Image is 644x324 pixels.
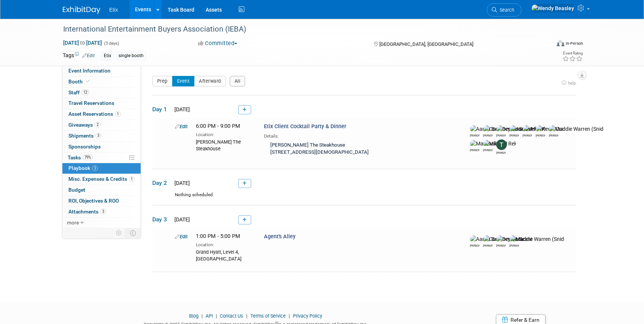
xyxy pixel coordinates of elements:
span: Budget [68,187,85,193]
span: 2 [95,122,100,127]
span: [DATE] [DATE] [63,39,102,46]
span: Day 3 [152,215,171,224]
div: Event Format [506,39,583,50]
td: Toggle Event Tabs [125,228,141,238]
span: more [67,220,79,226]
img: Dennis Scanlon [496,235,532,243]
img: Travis Janovich [496,139,507,150]
a: Shipments3 [62,131,141,141]
img: Courtney Barwick [483,235,524,243]
div: Grand Hyatt, Level 4, [GEOGRAPHIC_DATA] [196,248,253,262]
a: Travel Reservations [62,98,141,109]
div: [PERSON_NAME] The Steakhouse [196,138,253,152]
a: Edit [82,53,95,58]
a: Edit [175,124,188,129]
a: Attachments3 [62,207,141,217]
span: Giveaways [68,122,100,128]
img: Maddie Warren (Snider) [509,235,564,243]
i: Booth reservation complete [86,79,90,83]
div: Aaron Bare [470,133,479,138]
div: In-Person [565,41,583,46]
img: Aaron Bare [470,235,496,243]
span: Staff [68,89,89,95]
span: Etix Client Cocktail Party & Dinner [264,123,346,130]
img: Aaron Bare [470,125,496,133]
span: [DATE] [172,217,190,223]
img: Maddie Warren (Snider) [549,125,604,133]
div: Dennis Scanlon [496,243,506,248]
span: Agent's Alley [264,233,295,240]
span: Day 2 [152,179,171,187]
button: All [230,76,245,86]
span: 1 [115,111,121,117]
span: 1:00 PM - 5:00 PM [196,233,240,239]
div: [PERSON_NAME] The Steakhouse [STREET_ADDRESS][DEMOGRAPHIC_DATA] [264,139,457,159]
a: Giveaways2 [62,120,141,130]
span: | [244,313,249,319]
img: Format-Inperson.png [557,40,564,46]
a: Staff12 [62,88,141,98]
div: Maddie Warren (Snider) [509,243,519,248]
div: Courtney Barwick [483,243,492,248]
span: Misc. Expenses & Credits [68,176,135,182]
div: Location: [196,241,253,248]
img: Jason Huie [509,125,536,133]
a: Budget [62,185,141,195]
span: to [79,40,86,46]
div: Marshall Pred [470,147,479,152]
div: Location: [196,130,253,138]
div: Aaron Bare [470,243,479,248]
a: Misc. Expenses & Credits1 [62,174,141,185]
div: Maddie Warren (Snider) [549,133,558,138]
button: Prep [152,76,173,86]
a: Booth [62,77,141,87]
div: Courtney Barwick [483,133,492,138]
span: Playbook [68,165,98,171]
span: 79% [83,154,93,160]
div: single booth [116,52,146,60]
a: Search [487,3,521,17]
img: Michael Reklis [483,140,516,147]
button: Afterward [194,76,226,86]
a: ROI, Objectives & ROO [62,196,141,206]
a: Sponsorships [62,142,141,152]
a: Contact Us [220,313,243,319]
span: Day 1 [152,105,171,114]
span: | [214,313,219,319]
span: Booth [68,79,91,85]
span: 6:00 PM - 9:00 PM [196,123,240,129]
a: API [206,313,213,319]
div: International Entertainment Buyers Association (IEBA) [61,23,539,36]
img: Dennis Scanlon [496,125,532,133]
td: Tags [63,51,95,60]
img: ExhibitDay [63,6,100,14]
a: Edit [175,234,188,239]
span: 1 [129,176,135,182]
a: Playbook3 [62,163,141,174]
img: Kevin Curley [536,125,564,133]
span: Event Information [68,68,111,74]
a: Event Information [62,66,141,76]
span: Search [497,7,514,13]
span: [DATE] [172,180,190,186]
a: Terms of Service [250,313,286,319]
span: 3 [95,133,101,138]
span: 3 [100,209,106,214]
img: Marshall Pred [470,140,502,147]
div: Details: [264,131,457,139]
a: Tasks79% [62,153,141,163]
span: [GEOGRAPHIC_DATA], [GEOGRAPHIC_DATA] [379,41,473,47]
span: 3 [92,165,98,171]
a: Asset Reservations1 [62,109,141,120]
div: Kevin Curley [536,133,545,138]
span: Tasks [68,154,93,160]
div: Jason Huie [509,133,519,138]
span: (3 days) [103,41,119,46]
div: Event Rating [562,51,583,55]
span: [DATE] [172,106,190,112]
td: Personalize Event Tab Strip [112,228,126,238]
img: Courtney Barwick [483,125,524,133]
div: Travis Janovich [496,150,506,155]
div: Jeff White [523,133,532,138]
div: Etix [102,52,114,60]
